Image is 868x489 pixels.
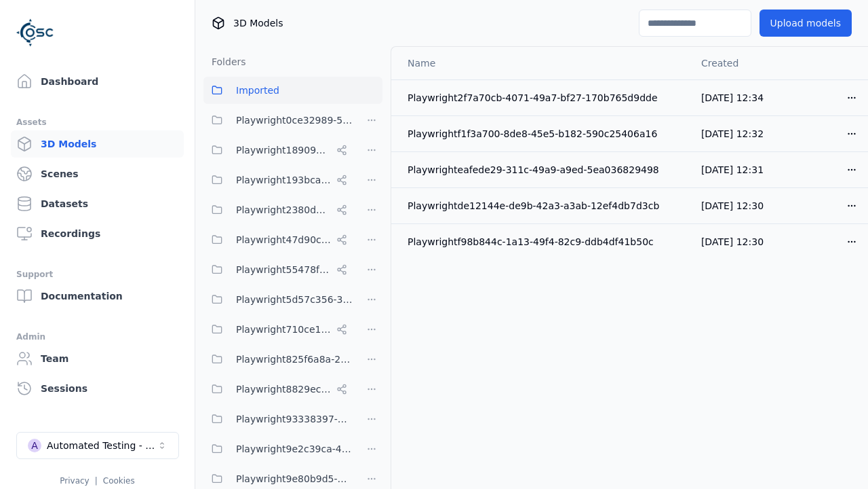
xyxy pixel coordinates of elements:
a: Sessions [11,375,184,402]
button: Playwright2380d3f5-cebf-494e-b965-66be4d67505e [203,196,353,223]
span: Playwright47d90cf2-c635-4353-ba3b-5d4538945666 [236,232,331,248]
div: Playwrighteafede29-311c-49a9-a9ed-5ea036829498 [408,163,679,177]
span: Playwright93338397-b2fb-421c-ae48-639c0e37edfa [236,411,353,427]
button: Select a workspace [16,432,179,459]
a: Dashboard [11,68,184,95]
span: Playwright193bca0e-57fa-418d-8ea9-45122e711dc7 [236,172,331,188]
span: Playwright0ce32989-52d0-45cf-b5b9-59d5033d313a [236,112,353,128]
a: Team [11,345,184,372]
button: Playwright9e2c39ca-48c3-4c03-98f4-0435f3624ea6 [203,435,353,463]
span: [DATE] 12:30 [701,236,764,247]
span: Imported [236,82,279,98]
div: Playwrightde12144e-de9b-42a3-a3ab-12ef4db7d3cb [408,199,679,213]
button: Playwright825f6a8a-2a7a-425c-94f7-650318982f69 [203,346,353,373]
span: Playwright825f6a8a-2a7a-425c-94f7-650318982f69 [236,351,353,367]
div: Playwright2f7a70cb-4071-49a7-bf27-170b765d9dde [408,91,679,105]
a: Scenes [11,160,184,187]
button: Playwright710ce123-85fd-4f8c-9759-23c3308d8830 [203,316,353,343]
h3: Folders [203,55,246,69]
th: Name [391,47,690,79]
button: Upload models [759,10,852,37]
span: [DATE] 12:31 [701,164,764,175]
span: [DATE] 12:30 [701,200,764,211]
span: Playwright8829ec83-5e68-4376-b984-049061a310ed [236,381,331,397]
a: Datasets [11,190,184,217]
div: Playwrightf1f3a700-8de8-45e5-b182-590c25406a16 [408,127,679,141]
span: Playwright5d57c356-39f7-47ed-9ab9-d0409ac6cddc [236,291,353,308]
a: Documentation [11,283,184,310]
a: Cookies [103,476,135,486]
button: Playwright193bca0e-57fa-418d-8ea9-45122e711dc7 [203,166,353,194]
span: Playwright18909032-8d07-45c5-9c81-9eec75d0b16b [236,142,331,158]
button: Playwright0ce32989-52d0-45cf-b5b9-59d5033d313a [203,107,353,134]
a: Privacy [60,476,89,486]
span: | [95,476,98,486]
button: Playwright55478f86-28dc-49b8-8d1f-c7b13b14578c [203,256,353,283]
span: Playwright55478f86-28dc-49b8-8d1f-c7b13b14578c [236,261,331,278]
div: Playwrightf98b844c-1a13-49f4-82c9-ddb4df41b50c [408,235,679,249]
span: 3D Models [233,16,283,30]
div: A [28,439,41,452]
span: Playwright2380d3f5-cebf-494e-b965-66be4d67505e [236,202,331,218]
th: Created [690,47,781,79]
a: 3D Models [11,130,184,158]
button: Playwright18909032-8d07-45c5-9c81-9eec75d0b16b [203,137,353,164]
button: Playwright8829ec83-5e68-4376-b984-049061a310ed [203,376,353,403]
div: Automated Testing - Playwright [47,439,157,452]
button: Playwright47d90cf2-c635-4353-ba3b-5d4538945666 [203,226,353,253]
button: Playwright5d57c356-39f7-47ed-9ab9-d0409ac6cddc [203,286,353,313]
div: Assets [16,114,178,130]
span: [DATE] 12:32 [701,128,764,139]
button: Playwright93338397-b2fb-421c-ae48-639c0e37edfa [203,405,353,433]
span: Playwright9e2c39ca-48c3-4c03-98f4-0435f3624ea6 [236,441,353,457]
a: Recordings [11,220,184,247]
div: Support [16,266,178,283]
span: Playwright710ce123-85fd-4f8c-9759-23c3308d8830 [236,321,331,338]
button: Imported [203,77,382,104]
span: [DATE] 12:34 [701,92,764,103]
div: Admin [16,329,178,345]
img: Logo [16,14,54,52]
span: Playwright9e80b9d5-ab0b-4e8f-a3de-da46b25b8298 [236,471,353,487]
